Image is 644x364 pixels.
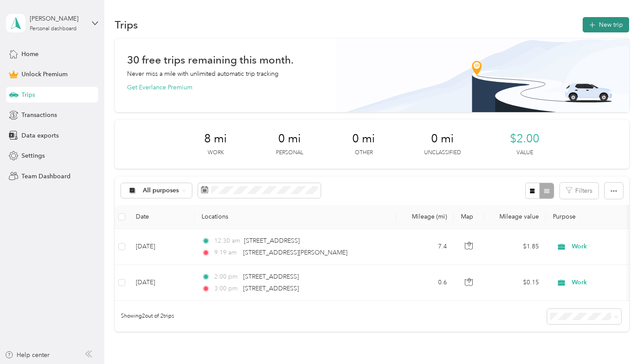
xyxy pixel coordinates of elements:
span: Data exports [21,131,59,140]
h1: 30 free trips remaining this month. [127,55,294,64]
span: [STREET_ADDRESS] [243,285,299,292]
span: Trips [21,90,35,99]
td: [DATE] [129,229,195,265]
th: Map [454,205,485,229]
th: Mileage value [485,205,546,229]
button: Filters [560,183,598,199]
span: [STREET_ADDRESS][PERSON_NAME] [243,249,347,256]
th: Mileage (mi) [396,205,454,229]
img: Banner [336,39,629,112]
p: Personal [276,149,303,157]
span: 0 mi [431,132,454,146]
button: New trip [583,17,629,32]
th: Locations [195,205,396,229]
span: 0 mi [352,132,375,146]
span: Settings [21,151,45,160]
p: Never miss a mile with unlimited automatic trip tracking [127,69,279,78]
button: Help center [5,350,50,360]
span: Team Dashboard [21,172,71,181]
th: Date [129,205,195,229]
span: [STREET_ADDRESS] [244,237,300,244]
div: Personal dashboard [30,26,77,32]
h1: Trips [115,20,138,29]
button: Get Everlance Premium [127,83,192,92]
span: 0 mi [278,132,301,146]
span: $2.00 [510,132,539,146]
span: All purposes [143,187,179,194]
span: [STREET_ADDRESS] [243,273,299,280]
span: 3:00 pm [214,284,239,293]
td: 7.4 [396,229,454,265]
span: Showing 2 out of 2 trips [115,312,174,320]
td: $0.15 [485,265,546,301]
span: 12:30 am [214,236,240,246]
p: Value [517,149,533,157]
span: 8 mi [204,132,227,146]
p: Work [208,149,224,157]
div: [PERSON_NAME] [30,14,85,23]
td: 0.6 [396,265,454,301]
span: Unlock Premium [21,70,67,79]
span: Home [21,49,39,59]
span: 2:00 pm [214,272,239,282]
td: [DATE] [129,265,195,301]
td: $1.85 [485,229,546,265]
p: Other [355,149,373,157]
iframe: Everlance-gr Chat Button Frame [595,315,644,364]
p: Unclassified [424,149,461,157]
span: Transactions [21,110,57,120]
span: 9:19 am [214,248,239,258]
